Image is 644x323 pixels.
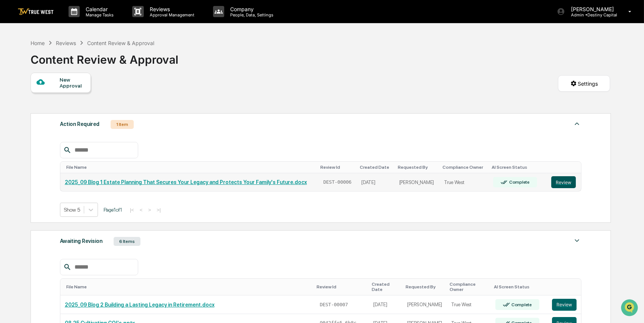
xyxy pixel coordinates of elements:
iframe: Open customer support [620,298,640,319]
button: Start new chat [127,59,136,68]
div: Action Required [60,119,99,129]
div: Home [31,40,45,46]
button: Review [552,299,577,311]
a: 2025_09 Blog 1 Estate Planning That Secures Your Legacy and Protects Your Family's Future.docx [65,179,307,185]
span: Page 1 of 1 [104,207,122,213]
td: [PERSON_NAME] [395,173,440,191]
div: 🗄️ [54,95,60,101]
p: People, Data, Settings [224,12,277,18]
div: Toggle SortBy [494,284,545,289]
div: Complete [508,180,530,185]
div: Toggle SortBy [360,165,391,170]
div: 1 Item [111,120,134,129]
div: We're available if you need us! [25,64,94,70]
a: Powered byPylon [53,126,90,132]
a: Review [551,176,577,188]
p: [PERSON_NAME] [565,6,618,12]
p: Approval Management [144,12,198,18]
p: Admin • Destiny Capital [565,12,618,18]
div: Toggle SortBy [372,282,400,292]
div: 6 Items [114,237,140,246]
button: < [137,207,145,213]
div: Toggle SortBy [492,165,544,170]
div: Content Review & Approval [31,47,178,66]
div: Toggle SortBy [406,284,444,289]
p: Reviews [144,6,198,12]
div: Content Review & Approval [87,40,154,46]
span: DEST-00007 [320,302,348,308]
button: Review [551,176,576,188]
button: Settings [558,75,610,92]
p: Calendar [80,6,117,12]
a: 🔎Data Lookup [4,105,50,118]
button: > [146,207,153,213]
div: Toggle SortBy [398,165,437,170]
img: 1746055101610-c473b297-6a78-478c-a979-82029cc54cd1 [7,57,21,70]
p: Company [224,6,277,12]
td: [DATE] [357,173,394,191]
td: True West [440,173,489,191]
div: Toggle SortBy [66,165,314,170]
span: Attestations [61,94,92,101]
p: How can we help? [7,16,136,28]
a: 2025_09 Blog 2 Building a Lasting Legacy in Retirement.docx [65,302,215,308]
img: logo [18,8,54,15]
div: New Approval [60,77,85,89]
img: caret [572,119,581,128]
span: Data Lookup [15,108,47,115]
div: 🖐️ [7,95,13,101]
div: Reviews [56,40,76,46]
div: Complete [510,302,532,307]
div: Toggle SortBy [317,284,366,289]
span: Pylon [74,126,90,132]
span: Preclearance [15,94,48,101]
td: [DATE] [369,295,403,314]
img: caret [572,236,581,245]
a: 🖐️Preclearance [4,91,51,104]
div: Toggle SortBy [450,282,488,292]
td: [PERSON_NAME] [403,295,447,314]
div: Start new chat [25,57,122,64]
div: Toggle SortBy [66,284,311,289]
span: DEST-00006 [323,179,352,185]
div: Toggle SortBy [320,165,354,170]
a: 🗄️Attestations [51,91,95,104]
div: Toggle SortBy [553,284,578,289]
div: Awaiting Revision [60,236,102,246]
td: True West [447,295,491,314]
button: |< [128,207,136,213]
div: 🔎 [7,109,13,115]
div: Toggle SortBy [553,165,578,170]
p: Manage Tasks [80,12,117,18]
div: Toggle SortBy [442,165,486,170]
button: >| [155,207,163,213]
